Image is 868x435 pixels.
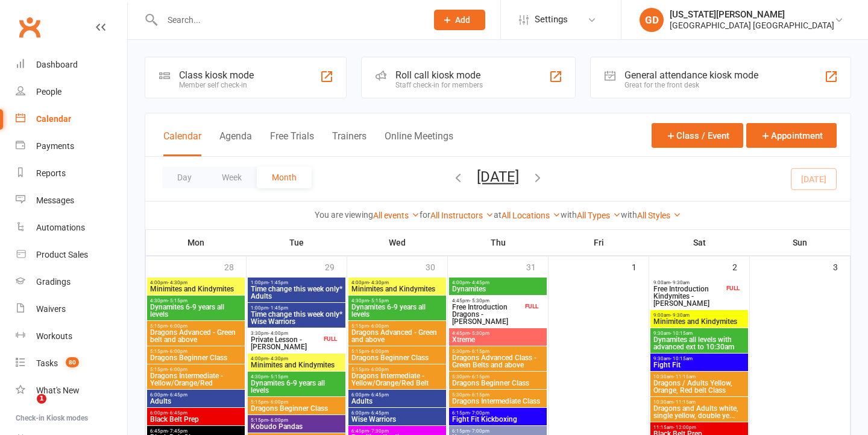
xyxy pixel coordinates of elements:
[653,379,746,394] span: Dragons / Adults Yellow, Orange, Red belt Class
[37,394,46,404] span: 1
[732,256,749,276] div: 2
[347,230,448,255] th: Wed
[373,211,420,220] a: All events
[351,323,444,329] span: 5:15pm
[168,280,187,285] span: - 4:30pm
[549,230,649,255] th: Fri
[624,81,758,89] div: Great for the front desk
[430,211,494,220] a: All Instructors
[451,410,544,416] span: 6:15pm
[470,374,489,379] span: - 6:15pm
[16,187,127,214] a: Messages
[621,210,637,220] strong: with
[653,399,746,405] span: 10:30am
[670,20,834,31] div: [GEOGRAPHIC_DATA] [GEOGRAPHIC_DATA]
[369,392,389,398] span: - 6:45pm
[653,313,746,318] span: 9:00am
[149,354,242,361] span: Dragons Beginner Class
[649,230,750,255] th: Sat
[149,323,242,329] span: 5:15pm
[833,256,850,276] div: 3
[522,302,541,311] div: FULL
[16,350,127,377] a: Tasks 80
[653,405,746,419] span: Dragons and Adults white, single yellow, double ye...
[624,69,758,81] div: General attendance kiosk mode
[477,168,519,185] button: [DATE]
[268,418,288,423] span: - 6:00pm
[149,303,242,318] span: Dynamites 6-9 years all levels
[434,10,485,30] button: Add
[451,428,544,434] span: 6:15pm
[653,356,746,361] span: 9:30am
[451,374,544,379] span: 5:30pm
[149,298,242,303] span: 4:30pm
[321,334,340,343] div: FULL
[653,336,746,351] span: Dynamites all levels with advanced ext to 10:30am
[673,374,696,379] span: - 11:15am
[369,410,389,416] span: - 6:45pm
[224,256,246,276] div: 28
[673,425,696,430] span: - 12:00pm
[250,285,343,300] span: Time change this week only* Adults
[369,298,389,303] span: - 5:15pm
[168,298,187,303] span: - 5:15pm
[640,8,664,32] div: GD
[470,428,489,434] span: - 7:00pm
[268,305,288,311] span: - 1:45pm
[470,331,489,336] span: - 5:30pm
[351,410,444,416] span: 6:00pm
[451,336,544,343] span: Xtreme
[670,313,690,318] span: - 9:30am
[637,211,681,220] a: All Styles
[351,416,444,423] span: Wise Warriors
[369,323,389,329] span: - 6:00pm
[250,280,343,285] span: 1:00pm
[257,167,312,188] button: Month
[369,428,389,434] span: - 7:30pm
[451,398,544,405] span: Dragons Intermediate Class
[207,167,257,188] button: Week
[670,9,834,20] div: [US_STATE][PERSON_NAME]
[149,372,242,387] span: Dragons Intermediate - Yellow/Orange/Red
[332,130,366,156] button: Trainers
[149,416,242,423] span: Black Belt Prep
[36,195,74,205] div: Messages
[653,374,746,379] span: 10:30am
[16,377,127,404] a: What's New
[723,284,743,293] div: FULL
[325,256,347,276] div: 29
[149,367,242,372] span: 5:15pm
[16,241,127,268] a: Product Sales
[535,6,568,33] span: Settings
[632,256,649,276] div: 1
[168,410,187,416] span: - 6:45pm
[451,392,544,398] span: 5:30pm
[146,230,247,255] th: Mon
[250,418,343,423] span: 5:15pm
[351,329,444,343] span: Dragons Advanced - Green and above
[36,358,58,368] div: Tasks
[351,367,444,372] span: 5:15pm
[470,298,489,303] span: - 5:30pm
[16,160,127,187] a: Reports
[385,130,453,156] button: Online Meetings
[159,11,418,28] input: Search...
[351,354,444,361] span: Dragons Beginner Class
[351,285,444,293] span: Minimites and Kindymites
[653,331,746,336] span: 9:30am
[16,78,127,106] a: People
[451,298,523,303] span: 4:45pm
[16,296,127,323] a: Waivers
[451,280,544,285] span: 4:00pm
[268,280,288,285] span: - 1:45pm
[36,168,66,178] div: Reports
[426,256,447,276] div: 30
[351,428,444,434] span: 6:45pm
[36,87,61,97] div: People
[351,303,444,318] span: Dynamites 6-9 years all levels
[149,285,242,293] span: Minimites and Kindymites
[526,256,548,276] div: 31
[369,349,389,354] span: - 6:00pm
[351,398,444,405] span: Adults
[149,392,242,398] span: 6:00pm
